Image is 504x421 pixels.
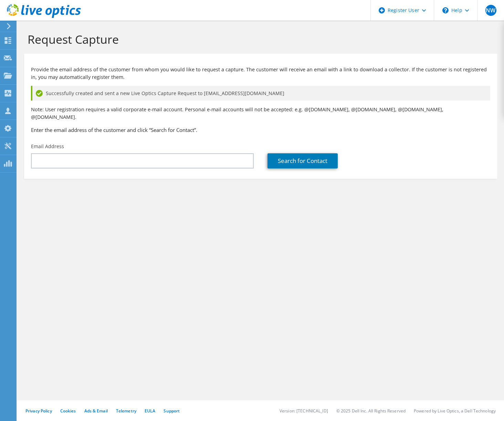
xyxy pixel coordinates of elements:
[25,408,52,414] a: Privacy Policy
[414,408,496,414] li: Powered by Live Optics, a Dell Technology
[28,32,490,47] h1: Request Capture
[145,408,155,414] a: EULA
[31,106,490,121] p: Note: User registration requires a valid corporate e-mail account. Personal e-mail accounts will ...
[84,408,108,414] a: Ads & Email
[164,408,180,414] a: Support
[46,90,284,97] span: Successfully created and sent a new Live Optics Capture Request to [EMAIL_ADDRESS][DOMAIN_NAME]
[116,408,136,414] a: Telemetry
[31,126,490,134] h3: Enter the email address of the customer and click “Search for Contact”.
[280,408,328,414] li: Version: [TECHNICAL_ID]
[31,143,64,150] label: Email Address
[31,66,490,81] p: Provide the email address of the customer from whom you would like to request a capture. The cust...
[336,408,406,414] li: © 2025 Dell Inc. All Rights Reserved
[442,7,449,13] svg: \n
[60,408,76,414] a: Cookies
[267,153,338,168] a: Search for Contact
[485,5,496,16] span: NW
